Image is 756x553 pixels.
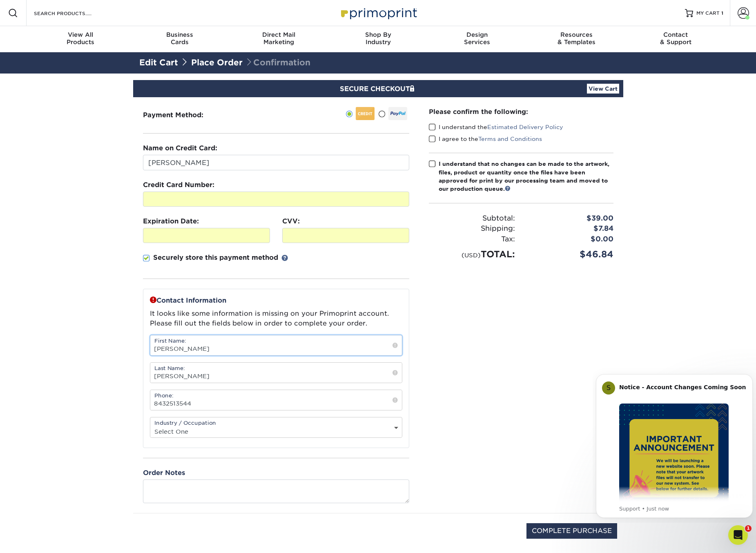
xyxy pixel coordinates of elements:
[462,252,481,259] small: (USD)
[521,234,620,245] div: $0.00
[150,296,402,305] p: Contact Information
[245,58,310,67] span: Confirmation
[33,8,113,18] input: SEARCH PRODUCTS.....
[428,26,527,52] a: DesignServices
[526,523,617,539] input: COMPLETE PURCHASE
[328,31,428,46] div: Industry
[328,31,428,38] span: Shop By
[130,31,229,46] div: Cards
[429,123,563,131] label: I understand the
[521,248,620,261] div: $46.84
[428,31,527,46] div: Services
[728,525,748,545] iframe: Intercom live chat
[587,84,619,94] a: View Cart
[139,58,178,67] a: Edit Cart
[153,253,278,263] p: Securely store this payment method
[150,309,402,328] p: It looks like some information is missing on your Primoprint account. Please fill out the fields ...
[286,232,406,239] iframe: Secure CVC input frame
[423,223,521,234] div: Shipping:
[130,26,229,52] a: BusinessCards
[282,216,300,226] label: CVV:
[487,124,563,130] a: Estimated Delivery Policy
[229,26,328,52] a: Direct MailMarketing
[521,213,620,224] div: $39.00
[696,10,720,17] span: MY CART
[229,31,328,46] div: Marketing
[143,468,185,478] label: Order Notes
[31,31,130,46] div: Products
[423,234,521,245] div: Tax:
[143,180,214,190] label: Credit Card Number:
[593,367,756,523] iframe: Intercom notifications message
[143,111,223,119] h3: Payment Method:
[229,31,328,38] span: Direct Mail
[626,31,725,46] div: & Support
[439,160,613,193] div: I understand that no changes can be made to the artwork, files, product or quantity once the file...
[521,223,620,234] div: $7.84
[147,195,406,203] iframe: Secure card number input frame
[130,31,229,38] span: Business
[527,31,626,46] div: & Templates
[429,107,613,116] div: Please confirm the following:
[478,136,542,142] a: Terms and Conditions
[428,31,527,38] span: Design
[626,26,725,52] a: Contact& Support
[527,31,626,38] span: Resources
[139,523,180,547] img: DigiCert Secured Site Seal
[143,143,217,153] label: Name on Credit Card:
[337,4,419,22] img: Primoprint
[429,135,542,143] label: I agree to the
[147,232,266,239] iframe: Secure expiration date input frame
[31,26,130,52] a: View AllProducts
[143,216,199,226] label: Expiration Date:
[340,85,417,93] span: SECURE CHECKOUT
[328,26,428,52] a: Shop ByIndustry
[31,31,130,38] span: View All
[143,155,409,170] input: First & Last Name
[423,248,521,261] div: TOTAL:
[527,26,626,52] a: Resources& Templates
[721,10,723,16] span: 1
[191,58,243,67] a: Place Order
[423,213,521,224] div: Subtotal:
[626,31,725,38] span: Contact
[745,525,752,532] span: 1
